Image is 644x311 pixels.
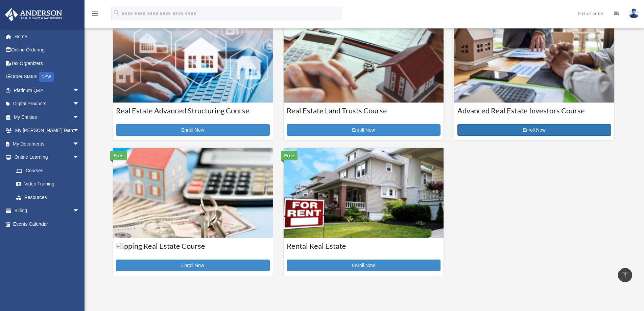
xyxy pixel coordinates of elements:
h3: Real Estate Advanced Structuring Course [116,106,270,123]
h3: Flipping Real Estate Course [116,241,270,258]
i: menu [91,9,99,18]
div: Free [110,151,127,160]
div: NEW [39,72,54,82]
a: menu [91,12,99,18]
a: Resources [9,191,90,204]
span: arrow_drop_down [73,204,86,218]
a: Order StatusNEW [5,70,90,84]
i: vertical_align_top [621,271,629,279]
a: Tax Organizers [5,57,90,70]
a: Enroll Now [457,124,611,136]
a: vertical_align_top [618,268,632,282]
a: Video Training [9,177,90,191]
span: arrow_drop_down [73,84,86,97]
a: My Documentsarrow_drop_down [5,137,90,151]
a: Enroll Now [116,260,270,271]
a: Digital Productsarrow_drop_down [5,97,90,111]
div: Free [281,151,298,160]
span: arrow_drop_down [73,124,86,138]
span: arrow_drop_down [73,151,86,164]
a: My Entitiesarrow_drop_down [5,110,90,124]
a: Events Calendar [5,217,90,231]
a: Home [5,30,90,43]
img: Anderson Advisors Platinum Portal [3,8,64,21]
h3: Rental Real Estate [287,241,440,258]
span: arrow_drop_down [73,137,86,151]
h3: Advanced Real Estate Investors Course [457,106,611,123]
a: Enroll Now [116,124,270,136]
span: arrow_drop_down [73,97,86,111]
a: Enroll Now [287,260,440,271]
a: My [PERSON_NAME] Teamarrow_drop_down [5,124,90,137]
img: User Pic [629,8,639,18]
h3: Real Estate Land Trusts Course [287,106,440,123]
a: Online Learningarrow_drop_down [5,151,90,164]
i: search [113,9,120,17]
a: Platinum Q&Aarrow_drop_down [5,84,90,97]
a: Billingarrow_drop_down [5,204,90,218]
a: Enroll Now [287,124,440,136]
span: arrow_drop_down [73,110,86,124]
a: Courses [9,164,86,177]
a: Online Ordering [5,43,90,57]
